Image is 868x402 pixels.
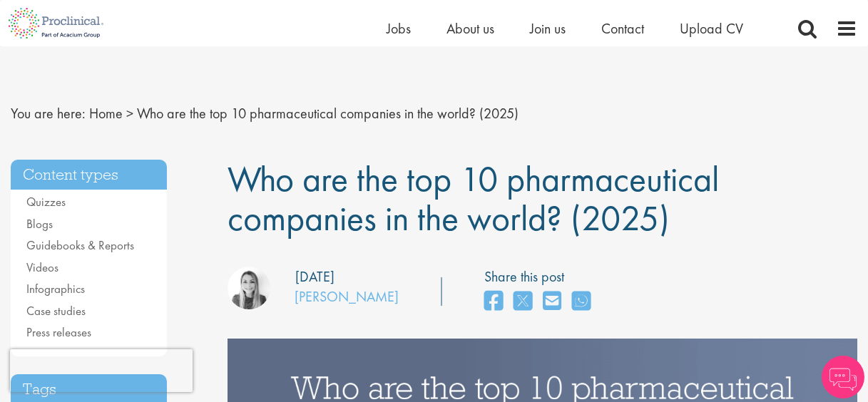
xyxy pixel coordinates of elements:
a: share on facebook [484,287,503,317]
a: breadcrumb link [89,104,123,123]
a: Case studies [26,303,86,319]
a: Videos [26,259,58,275]
label: Share this post [484,267,598,287]
a: Press releases [26,324,91,340]
span: Who are the top 10 pharmaceutical companies in the world? (2025) [228,156,719,241]
a: Upload CV [680,19,743,38]
a: share on email [543,287,561,317]
a: Quizzes [26,194,66,210]
span: You are here: [11,104,86,123]
a: Infographics [26,281,85,297]
a: About us [446,19,494,38]
a: [PERSON_NAME] [295,287,399,306]
a: Join us [530,19,566,38]
iframe: reCAPTCHA [10,349,193,392]
a: Guidebooks & Reports [26,237,134,253]
a: Blogs [26,216,53,232]
span: > [126,104,133,123]
div: [DATE] [295,267,335,287]
a: share on twitter [514,287,532,317]
img: Chatbot [822,356,864,398]
img: Hannah Burke [228,267,270,309]
a: Contact [601,19,644,38]
span: Who are the top 10 pharmaceutical companies in the world? (2025) [137,104,519,123]
a: Jobs [387,19,411,38]
a: share on whats app [572,287,591,317]
h3: Content types [11,160,167,190]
